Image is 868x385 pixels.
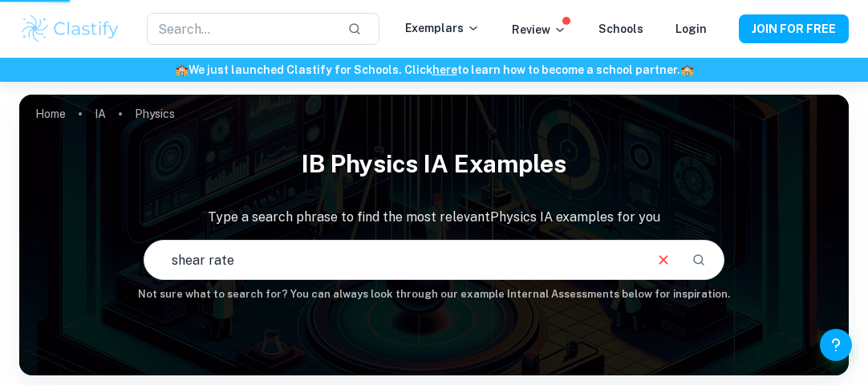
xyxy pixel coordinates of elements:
button: Help and Feedback [820,329,852,361]
span: 🏫 [175,63,189,76]
a: here [432,63,457,76]
input: E.g. harmonic motion analysis, light diffraction experiments, sliding objects down a ramp... [144,237,642,282]
p: Physics [135,105,175,123]
a: IA [95,103,106,125]
p: Type a search phrase to find the most relevant Physics IA examples for you [19,208,849,227]
h6: Not sure what to search for? You can always look through our example Internal Assessments below f... [19,286,849,302]
a: Schools [598,22,643,35]
p: Review [512,21,566,38]
h6: We just launched Clastify for Schools. Click to learn how to become a school partner. [3,61,865,79]
a: Login [675,22,707,35]
button: Clear [648,245,679,275]
input: Search... [147,13,335,45]
p: Exemplars [405,19,480,37]
span: 🏫 [680,63,694,76]
h1: IB Physics IA examples [19,140,849,188]
button: Search [685,246,712,274]
img: Clastify logo [19,13,121,45]
a: Home [35,103,66,125]
button: JOIN FOR FREE [739,14,849,43]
